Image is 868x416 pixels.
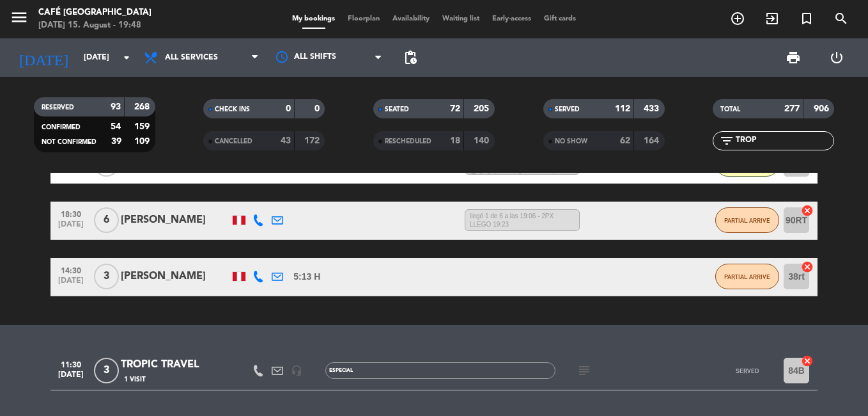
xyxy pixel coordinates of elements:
span: [DATE] [55,220,87,235]
strong: 62 [620,136,630,145]
i: cancel [801,260,814,273]
div: LOG OUT [815,38,858,77]
strong: 164 [644,136,662,145]
button: menu [10,8,29,31]
strong: 268 [134,102,152,111]
strong: 277 [784,104,800,113]
i: power_settings_new [829,50,844,65]
i: subject [577,363,592,378]
span: 14:30 [55,262,87,277]
span: RESCHEDULED [385,138,431,145]
i: filter_list [719,133,734,148]
span: NOT CONFIRMED [42,139,97,145]
i: arrow_drop_down [119,50,134,65]
span: 18:30 [55,206,87,221]
button: SERVED [715,358,779,383]
span: print [786,50,801,65]
i: cancel [801,204,814,217]
strong: 18 [450,136,460,145]
strong: 0 [314,104,322,113]
div: [PERSON_NAME] [121,212,229,228]
strong: 72 [450,104,460,113]
i: turned_in_not [799,11,814,26]
span: Especial [329,368,353,373]
strong: 205 [474,104,492,113]
strong: 0 [286,104,291,113]
div: Café [GEOGRAPHIC_DATA] [38,6,151,19]
div: [DATE] 15. August - 19:48 [38,19,151,32]
span: [DATE] [55,371,87,385]
strong: 172 [304,136,322,145]
span: SEATED [385,106,409,113]
strong: 54 [111,122,121,131]
button: PARTIAL ARRIVE [715,207,779,233]
span: CANCELLED [215,138,252,145]
span: 11:30 [55,356,87,371]
span: llegó 1 de 6 a las 19:06 - 2PX LLEGO 19:23 [465,209,580,231]
i: cancel [801,355,814,367]
span: PARTIAL ARRIVE [724,273,770,280]
span: Waiting list [436,15,486,22]
div: [PERSON_NAME] [121,268,229,285]
span: 5:13 H [293,269,320,284]
span: pending_actions [403,50,418,65]
strong: 906 [814,104,832,113]
strong: 433 [644,104,662,113]
strong: 112 [615,104,630,113]
span: PARTIAL ARRIVE [724,217,770,224]
span: RESERVED [42,104,74,111]
span: CHECK INS [215,106,250,113]
i: [DATE] [10,44,77,72]
span: 3 [94,358,119,383]
i: headset_mic [291,365,302,376]
strong: 93 [111,102,121,111]
span: [DATE] [55,276,87,291]
span: Floorplan [341,15,386,22]
button: PARTIAL ARRIVE [715,264,779,289]
i: exit_to_app [764,11,780,26]
span: All services [165,53,218,62]
span: TOTAL [720,106,740,113]
i: search [833,11,849,26]
span: 6 [94,207,119,233]
span: CONFIRMED [42,124,81,131]
span: 3 [94,264,119,289]
i: menu [10,8,29,27]
span: Gift cards [538,15,582,22]
span: SERVED [555,106,580,113]
strong: 39 [111,137,121,146]
strong: 140 [474,136,492,145]
span: Availability [386,15,436,22]
span: SERVED [736,367,759,374]
i: add_circle_outline [730,11,745,26]
span: NO SHOW [555,138,587,145]
strong: 43 [281,136,291,145]
strong: 109 [134,137,152,146]
span: Early-access [486,15,538,22]
strong: 159 [134,122,152,131]
div: TROPIC TRAVEL [121,356,229,373]
input: Filter by name... [734,134,833,148]
span: 1 Visit [124,374,146,385]
span: My bookings [286,15,341,22]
